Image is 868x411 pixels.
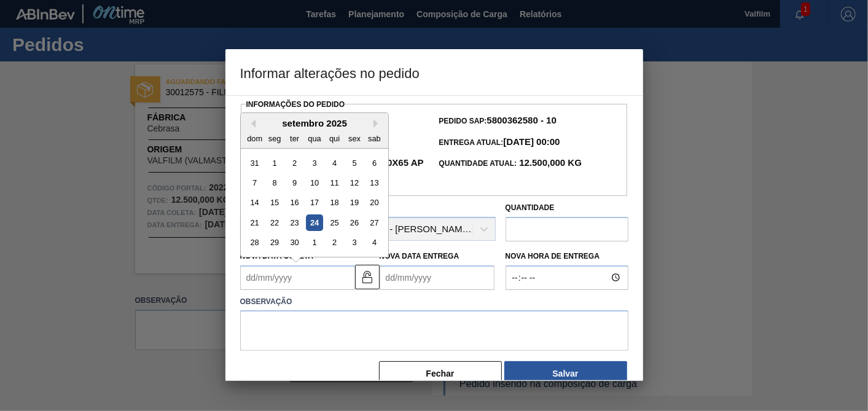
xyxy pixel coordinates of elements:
[380,265,495,290] input: dd/mm/yyyy
[246,214,263,231] div: Choose domingo, 21 de setembro de 2025
[246,234,263,251] div: Choose domingo, 28 de setembro de 2025
[504,361,627,386] button: Salvar
[326,174,342,191] div: Choose quinta-feira, 11 de setembro de 2025
[326,214,342,231] div: Choose quinta-feira, 25 de setembro de 2025
[366,130,382,146] div: sab
[247,119,256,128] button: Previous Month
[326,154,342,171] div: Choose quinta-feira, 4 de setembro de 2025
[240,265,355,290] input: dd/mm/yyyy
[286,130,302,146] div: ter
[326,234,342,251] div: Choose quinta-feira, 2 de outubro de 2025
[439,117,557,125] span: Pedido SAP:
[244,152,384,252] div: month 2025-09
[240,293,628,311] label: Observação
[346,214,362,231] div: Choose sexta-feira, 26 de setembro de 2025
[286,234,302,251] div: Choose terça-feira, 30 de setembro de 2025
[373,119,382,128] button: Next Month
[240,252,314,260] label: Nova Data Coleta
[306,154,323,171] div: Choose quarta-feira, 3 de setembro de 2025
[266,234,283,251] div: Choose segunda-feira, 29 de setembro de 2025
[346,194,362,211] div: Choose sexta-feira, 19 de setembro de 2025
[286,194,302,211] div: Choose terça-feira, 16 de setembro de 2025
[366,154,382,171] div: Choose sábado, 6 de setembro de 2025
[266,174,283,191] div: Choose segunda-feira, 8 de setembro de 2025
[266,130,283,146] div: seg
[246,194,263,211] div: Choose domingo, 14 de setembro de 2025
[506,248,628,265] label: Nova Hora de Entrega
[266,194,283,211] div: Choose segunda-feira, 15 de setembro de 2025
[326,194,342,211] div: Choose quinta-feira, 18 de setembro de 2025
[306,130,323,146] div: qua
[241,118,388,128] div: setembro 2025
[266,154,283,171] div: Choose segunda-feira, 1 de setembro de 2025
[366,194,382,211] div: Choose sábado, 20 de setembro de 2025
[326,130,342,146] div: qui
[346,154,362,171] div: Choose sexta-feira, 5 de setembro de 2025
[366,234,382,251] div: Choose sábado, 4 de outubro de 2025
[246,159,423,186] span: Material:
[503,136,560,147] strong: [DATE] 00:00
[355,265,380,289] button: unlocked
[246,130,263,146] div: dom
[517,157,582,168] strong: 12.500,000 KG
[346,174,362,191] div: Choose sexta-feira, 12 de setembro de 2025
[306,174,323,191] div: Choose quarta-feira, 10 de setembro de 2025
[286,214,302,231] div: Choose terça-feira, 23 de setembro de 2025
[366,174,382,191] div: Choose sábado, 13 de setembro de 2025
[286,174,302,191] div: Choose terça-feira, 9 de setembro de 2025
[246,157,423,186] strong: 30012575 - FILME C. 800X65 AP 269ML C15 429
[439,138,560,147] span: Entrega Atual:
[360,270,375,284] img: unlocked
[379,361,502,386] button: Fechar
[439,159,582,168] span: Quantidade Atual:
[306,234,323,251] div: Choose quarta-feira, 1 de outubro de 2025
[246,154,263,171] div: Choose domingo, 31 de agosto de 2025
[246,100,345,109] label: Informações do Pedido
[346,234,362,251] div: Choose sexta-feira, 3 de outubro de 2025
[506,203,555,212] label: Quantidade
[366,214,382,231] div: Choose sábado, 27 de setembro de 2025
[286,154,302,171] div: Choose terça-feira, 2 de setembro de 2025
[225,49,643,96] h3: Informar alterações no pedido
[380,252,459,260] label: Nova Data Entrega
[346,130,362,146] div: sex
[306,214,323,231] div: Choose quarta-feira, 24 de setembro de 2025
[487,115,557,125] strong: 5800362580 - 10
[246,174,263,191] div: Choose domingo, 7 de setembro de 2025
[266,214,283,231] div: Choose segunda-feira, 22 de setembro de 2025
[306,194,323,211] div: Choose quarta-feira, 17 de setembro de 2025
